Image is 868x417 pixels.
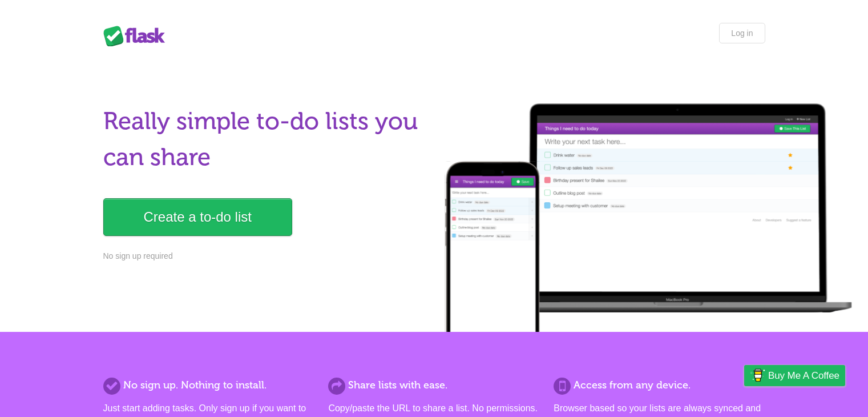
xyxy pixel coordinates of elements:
p: No sign up required [103,250,427,262]
h2: Share lists with ease. [328,378,539,393]
span: Buy me a coffee [768,366,839,386]
a: Create a to-do list [103,198,292,236]
a: Log in [719,23,765,43]
h1: Really simple to-do lists you can share [103,103,427,175]
h2: No sign up. Nothing to install. [103,378,314,393]
div: Flask Lists [103,26,172,46]
img: Buy me a coffee [750,366,765,385]
a: Buy me a coffee [744,365,845,386]
h2: Access from any device. [554,378,765,393]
